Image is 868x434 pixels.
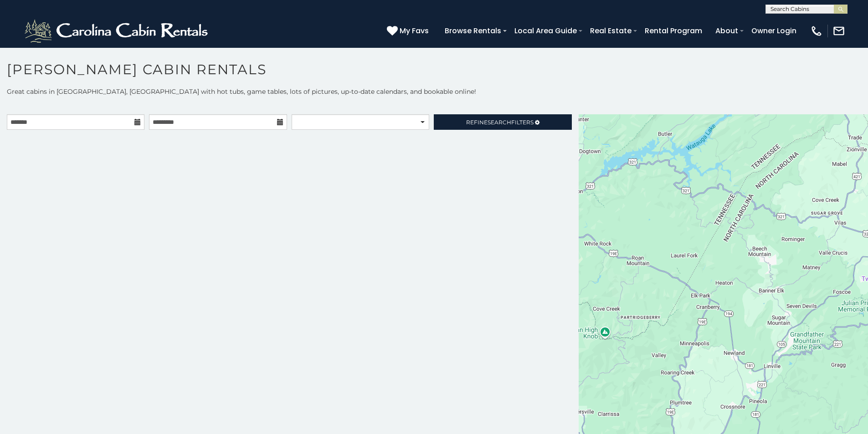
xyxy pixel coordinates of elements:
a: Local Area Guide [510,23,581,39]
a: Rental Program [640,23,707,39]
a: Owner Login [747,23,801,39]
a: About [711,23,743,39]
a: RefineSearchFilters [434,114,571,130]
span: My Favs [400,25,429,36]
img: phone-regular-white.png [810,25,823,37]
a: Browse Rentals [440,23,506,39]
a: Real Estate [586,23,636,39]
span: Refine Filters [466,119,534,126]
img: White-1-2.png [23,17,212,45]
img: mail-regular-white.png [832,25,845,37]
a: My Favs [387,25,431,37]
span: Search [488,119,511,126]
